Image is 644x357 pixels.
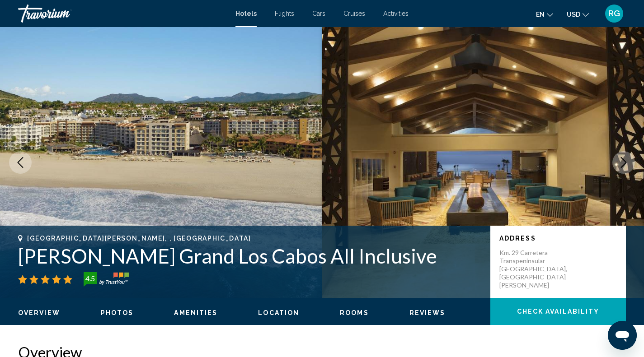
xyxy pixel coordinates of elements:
img: trustyou-badge-hor.svg [84,272,129,287]
span: Photos [101,309,134,316]
span: Reviews [409,309,446,316]
button: Reviews [409,309,446,317]
span: Amenities [174,309,217,316]
span: Overview [18,309,60,316]
button: Previous image [9,151,32,174]
button: Next image [612,151,635,174]
button: Overview [18,309,60,317]
span: [GEOGRAPHIC_DATA][PERSON_NAME], , [GEOGRAPHIC_DATA] [27,235,251,242]
a: Activities [383,10,409,17]
button: Rooms [340,309,369,317]
button: Photos [101,309,134,317]
iframe: Button to launch messaging window [608,321,637,350]
button: Check Availability [490,298,626,325]
span: Location [258,309,299,316]
button: User Menu [602,4,626,23]
a: Flights [275,10,294,17]
p: Km. 29 Carretera Transpeninsular [GEOGRAPHIC_DATA], [GEOGRAPHIC_DATA][PERSON_NAME] [499,249,572,289]
a: Travorium [18,5,226,23]
button: Location [258,309,299,317]
h1: [PERSON_NAME] Grand Los Cabos All Inclusive [18,244,481,268]
button: Change language [536,8,553,21]
a: Hotels [235,10,257,17]
a: Cars [312,10,325,17]
div: 4.5 [81,273,99,284]
button: Change currency [567,8,589,21]
span: en [536,11,545,18]
span: Rooms [340,309,369,316]
span: RG [608,9,620,18]
span: Check Availability [517,308,600,315]
a: Cruises [343,10,365,17]
p: Address [499,235,617,242]
span: USD [567,11,580,18]
button: Amenities [174,309,217,317]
